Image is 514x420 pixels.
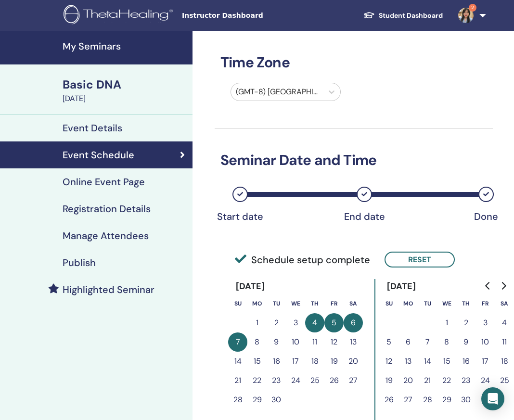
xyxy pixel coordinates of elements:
[344,313,363,332] button: 6
[379,352,398,371] button: 12
[344,352,363,371] button: 20
[398,390,418,409] button: 27
[475,390,495,409] button: 31
[63,40,187,52] h4: My Seminars
[379,279,424,294] div: [DATE]
[418,294,437,313] th: Tuesday
[475,332,495,352] button: 10
[228,279,273,294] div: [DATE]
[418,390,437,409] button: 28
[247,390,267,409] button: 29
[267,294,286,313] th: Tuesday
[305,313,324,332] button: 4
[324,332,344,352] button: 12
[475,313,495,332] button: 3
[63,203,151,215] h4: Registration Details
[379,294,398,313] th: Sunday
[418,332,437,352] button: 7
[215,54,493,71] h3: Time Zone
[235,253,370,267] span: Schedule setup complete
[456,371,475,390] button: 23
[64,5,176,26] img: logo.png
[324,352,344,371] button: 19
[267,313,286,332] button: 2
[305,371,324,390] button: 25
[495,371,514,390] button: 25
[437,371,456,390] button: 22
[63,284,154,295] h4: Highlighted Seminar
[418,371,437,390] button: 21
[469,4,476,12] span: 2
[379,390,398,409] button: 26
[228,332,247,352] button: 7
[398,332,418,352] button: 6
[286,371,305,390] button: 24
[305,332,324,352] button: 11
[228,352,247,371] button: 14
[496,276,511,295] button: Go to next month
[286,332,305,352] button: 10
[379,332,398,352] button: 5
[324,294,344,313] th: Friday
[286,313,305,332] button: 3
[480,276,496,295] button: Go to previous month
[63,149,134,161] h4: Event Schedule
[267,352,286,371] button: 16
[63,230,149,242] h4: Manage Attendees
[398,352,418,371] button: 13
[63,257,96,268] h4: Publish
[385,252,455,267] button: Reset
[437,390,456,409] button: 29
[247,352,267,371] button: 15
[456,352,475,371] button: 16
[475,352,495,371] button: 17
[475,294,495,313] th: Friday
[63,93,187,104] div: [DATE]
[356,7,450,25] a: Student Dashboard
[437,313,456,332] button: 1
[247,294,267,313] th: Monday
[418,352,437,371] button: 14
[228,294,247,313] th: Sunday
[247,332,267,352] button: 8
[379,371,398,390] button: 19
[324,313,344,332] button: 5
[63,122,122,134] h4: Event Details
[340,211,388,222] div: End date
[363,11,375,19] img: graduation-cap-white.svg
[267,332,286,352] button: 9
[247,371,267,390] button: 22
[458,8,474,23] img: default.jpg
[456,294,475,313] th: Thursday
[57,76,193,104] a: Basic DNA[DATE]
[305,294,324,313] th: Thursday
[344,332,363,352] button: 13
[228,371,247,390] button: 21
[63,176,145,188] h4: Online Event Page
[267,371,286,390] button: 23
[398,371,418,390] button: 20
[462,211,510,222] div: Done
[495,332,514,352] button: 11
[215,152,493,169] h3: Seminar Date and Time
[286,294,305,313] th: Wednesday
[344,371,363,390] button: 27
[495,352,514,371] button: 18
[398,294,418,313] th: Monday
[344,294,363,313] th: Saturday
[324,371,344,390] button: 26
[437,352,456,371] button: 15
[228,390,247,409] button: 28
[437,332,456,352] button: 8
[495,313,514,332] button: 4
[495,294,514,313] th: Saturday
[267,390,286,409] button: 30
[182,11,326,21] span: Instructor Dashboard
[63,76,187,93] div: Basic DNA
[456,313,475,332] button: 2
[305,352,324,371] button: 18
[286,352,305,371] button: 17
[216,211,264,222] div: Start date
[475,371,495,390] button: 24
[456,332,475,352] button: 9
